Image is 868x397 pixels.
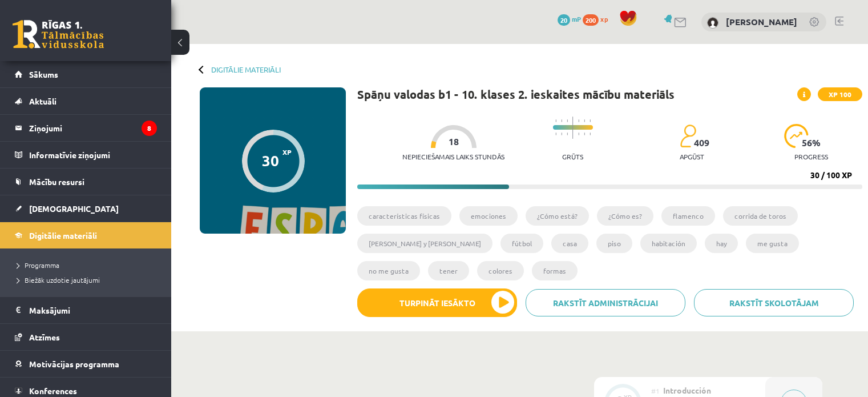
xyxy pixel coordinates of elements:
span: Aktuāli [29,96,56,106]
a: Programma [17,260,160,270]
img: icon-short-line-57e1e144782c952c97e751825c79c345078a6d821885a25fce030b3d8c18986b.svg [561,133,562,135]
li: [PERSON_NAME] y [PERSON_NAME] [357,234,492,253]
a: Atzīmes [15,324,157,350]
li: colores [477,261,524,280]
span: Sākums [29,69,58,79]
a: Informatīvie ziņojumi [15,142,157,168]
img: icon-short-line-57e1e144782c952c97e751825c79c345078a6d821885a25fce030b3d8c18986b.svg [555,133,556,135]
img: icon-short-line-57e1e144782c952c97e751825c79c345078a6d821885a25fce030b3d8c18986b.svg [578,133,579,135]
li: ¿Cómo es? [597,206,653,226]
span: Konferences [29,386,77,396]
li: piso [596,234,632,253]
i: 8 [142,121,157,136]
span: [DEMOGRAPHIC_DATA] [29,203,119,214]
span: xp [600,14,608,23]
img: icon-long-line-d9ea69661e0d244f92f715978eff75569469978d946b2353a9bb055b3ed8787d.svg [572,117,574,139]
a: [DEMOGRAPHIC_DATA] [15,195,157,222]
li: características físicas [357,206,451,226]
a: Rakstīt administrācijai [526,289,685,316]
img: icon-short-line-57e1e144782c952c97e751825c79c345078a6d821885a25fce030b3d8c18986b.svg [578,119,579,122]
span: 409 [694,138,709,148]
span: Introducción [663,385,711,395]
a: Sākums [15,61,157,87]
span: 200 [583,14,599,26]
li: flamenco [661,206,715,226]
img: icon-short-line-57e1e144782c952c97e751825c79c345078a6d821885a25fce030b3d8c18986b.svg [561,119,562,122]
span: Motivācijas programma [29,359,119,369]
legend: Ziņojumi [29,115,157,141]
a: Digitālie materiāli [211,65,281,74]
span: #1 [651,386,660,395]
span: mP [572,14,581,23]
a: Maksājumi [15,297,157,323]
li: tener [428,261,469,280]
p: Grūts [562,153,583,161]
a: Motivācijas programma [15,351,157,377]
a: Ziņojumi8 [15,115,157,141]
li: hay [705,234,738,253]
span: 20 [558,14,570,26]
p: apgūst [680,153,704,161]
a: 200 xp [583,14,613,23]
span: XP [282,148,292,156]
a: Rīgas 1. Tālmācības vidusskola [13,20,104,49]
li: no me gusta [357,261,420,280]
li: casa [551,234,588,253]
button: Turpināt iesākto [357,288,517,317]
img: icon-short-line-57e1e144782c952c97e751825c79c345078a6d821885a25fce030b3d8c18986b.svg [567,119,568,122]
span: Programma [17,260,59,270]
a: Mācību resursi [15,169,157,195]
div: 30 [262,152,279,169]
span: Biežāk uzdotie jautājumi [17,275,100,284]
li: me gusta [746,234,799,253]
a: Rakstīt skolotājam [694,289,854,316]
img: icon-progress-161ccf0a02000e728c5f80fcf4c31c7af3da0e1684b2b1d7c360e028c24a22f1.svg [784,124,809,148]
li: ¿Cómo está? [526,206,589,226]
legend: Informatīvie ziņojumi [29,142,157,168]
li: corrida de toros [723,206,798,226]
h1: Spāņu valodas b1 - 10. klases 2. ieskaites mācību materiāls [357,87,675,101]
a: Aktuāli [15,88,157,114]
span: XP 100 [818,87,862,101]
span: 56 % [802,138,821,148]
li: formas [532,261,578,280]
img: icon-short-line-57e1e144782c952c97e751825c79c345078a6d821885a25fce030b3d8c18986b.svg [555,119,556,122]
a: Digitālie materiāli [15,222,157,248]
p: progress [794,153,828,161]
img: icon-short-line-57e1e144782c952c97e751825c79c345078a6d821885a25fce030b3d8c18986b.svg [567,133,568,135]
span: 18 [449,137,459,147]
img: students-c634bb4e5e11cddfef0936a35e636f08e4e9abd3cc4e673bd6f9a4125e45ecb1.svg [680,124,696,148]
span: Atzīmes [29,332,60,342]
span: Mācību resursi [29,177,84,187]
a: [PERSON_NAME] [726,16,797,27]
li: habitación [640,234,697,253]
span: Digitālie materiāli [29,230,97,240]
p: Nepieciešamais laiks stundās [402,153,504,161]
li: fútbol [500,234,543,253]
a: Biežāk uzdotie jautājumi [17,275,160,285]
img: icon-short-line-57e1e144782c952c97e751825c79c345078a6d821885a25fce030b3d8c18986b.svg [584,133,585,135]
img: icon-short-line-57e1e144782c952c97e751825c79c345078a6d821885a25fce030b3d8c18986b.svg [584,119,585,122]
li: emociones [459,206,518,226]
legend: Maksājumi [29,297,157,323]
img: icon-short-line-57e1e144782c952c97e751825c79c345078a6d821885a25fce030b3d8c18986b.svg [590,133,591,135]
a: 20 mP [558,14,581,23]
img: Alina Berjoza [707,17,718,29]
img: icon-short-line-57e1e144782c952c97e751825c79c345078a6d821885a25fce030b3d8c18986b.svg [590,119,591,122]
